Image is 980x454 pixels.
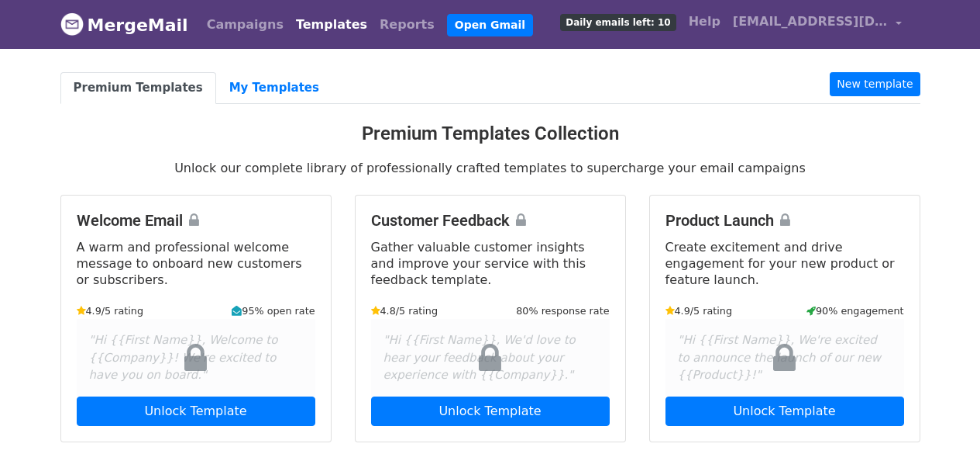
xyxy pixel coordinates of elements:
div: "Hi {{First Name}}, Welcome to {{Company}}! We're excited to have you on board." [77,319,315,397]
a: Reports [373,9,441,40]
a: Open Gmail [447,14,533,36]
small: 4.9/5 rating [77,303,144,318]
h4: Customer Feedback [371,211,610,230]
small: 80% response rate [516,303,609,318]
a: Unlock Template [371,397,610,426]
p: Unlock our complete library of professionally crafted templates to supercharge your email campaigns [60,160,920,176]
small: 4.8/5 rating [371,303,438,318]
a: Premium Templates [60,72,216,104]
h4: Welcome Email [77,211,315,230]
a: Daily emails left: 10 [554,6,682,37]
span: [EMAIL_ADDRESS][DOMAIN_NAME] [733,12,888,31]
p: Create excitement and drive engagement for your new product or feature launch. [665,239,904,288]
a: MergeMail [60,9,188,41]
a: Unlock Template [77,397,315,426]
a: Unlock Template [665,397,904,426]
a: [EMAIL_ADDRESS][DOMAIN_NAME] [727,6,908,43]
a: Campaigns [201,9,290,40]
span: Daily emails left: 10 [560,14,676,31]
a: My Templates [216,72,332,104]
p: A warm and professional welcome message to onboard new customers or subscribers. [77,239,315,288]
small: 4.9/5 rating [665,303,733,318]
h3: Premium Templates Collection [60,123,920,145]
a: New template [830,72,920,96]
div: "Hi {{First Name}}, We'd love to hear your feedback about your experience with {{Company}}." [371,319,610,397]
small: 95% open rate [232,303,315,318]
h4: Product Launch [665,211,904,230]
img: MergeMail logo [60,12,84,36]
a: Help [683,6,727,37]
small: 90% engagement [806,303,904,318]
a: Templates [290,9,373,40]
p: Gather valuable customer insights and improve your service with this feedback template. [371,239,610,288]
div: "Hi {{First Name}}, We're excited to announce the launch of our new {{Product}}!" [665,319,904,397]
